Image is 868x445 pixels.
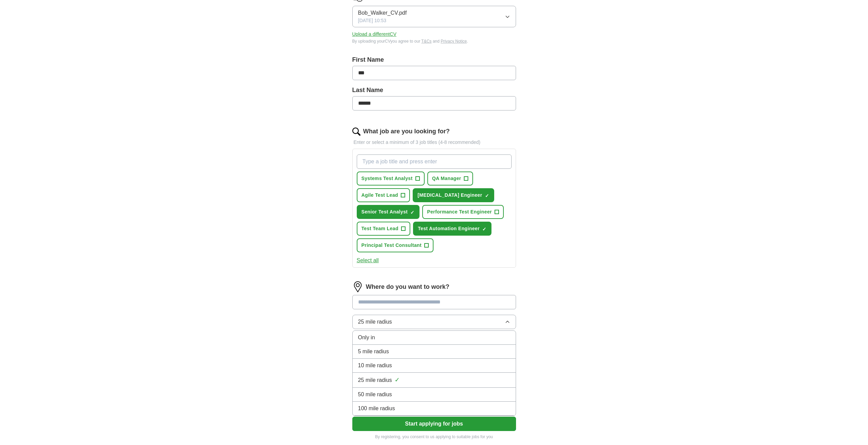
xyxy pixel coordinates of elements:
[422,205,504,219] button: Performance Test Engineer
[358,361,392,370] span: 10 mile radius
[352,38,516,44] div: By uploading your CV you agree to our and .
[352,315,516,329] button: 25 mile radius
[358,390,392,399] span: 50 mile radius
[410,210,414,215] span: ✓
[358,376,392,384] span: 25 mile radius
[352,434,516,440] p: By registering, you consent to us applying to suitable jobs for you
[366,282,450,292] label: Where do you want to work?
[421,39,431,44] a: T&Cs
[413,188,494,202] button: [MEDICAL_DATA] Engineer✓
[357,205,420,219] button: Senior Test Analyst✓
[413,222,491,236] button: Test Automation Engineer✓
[357,222,411,236] button: Test Team Lead
[357,154,512,169] input: Type a job title and press enter
[358,347,389,356] span: 5 mile radius
[432,175,461,182] span: QA Manager
[352,128,361,136] img: search.png
[352,417,516,431] button: Start applying for jobs
[358,333,375,342] span: Only in
[358,318,392,326] span: 25 mile radius
[352,55,516,64] label: First Name
[485,193,489,198] span: ✓
[362,175,413,182] span: Systems Test Analyst
[362,192,398,199] span: Agile Test Lead
[357,188,410,202] button: Agile Test Lead
[427,208,492,216] span: Performance Test Engineer
[357,256,379,265] button: Select all
[352,31,397,38] button: Upload a differentCV
[417,192,482,199] span: [MEDICAL_DATA] Engineer
[352,139,516,146] p: Enter or select a minimum of 3 job titles (4-8 recommended)
[395,375,400,385] span: ✓
[362,208,408,216] span: Senior Test Analyst
[357,238,434,252] button: Principal Test Consultant
[363,127,450,136] label: What job are you looking for?
[357,172,425,186] button: Systems Test Analyst
[352,281,363,292] img: location.png
[358,9,407,17] span: Bob_Walker_CV.pdf
[482,226,486,232] span: ✓
[362,242,422,249] span: Principal Test Consultant
[352,86,516,95] label: Last Name
[362,225,399,232] span: Test Team Lead
[427,172,473,186] button: QA Manager
[418,225,480,232] span: Test Automation Engineer
[358,17,386,24] span: [DATE] 10:53
[441,39,467,44] a: Privacy Notice
[352,6,516,27] button: Bob_Walker_CV.pdf[DATE] 10:53
[358,404,395,413] span: 100 mile radius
